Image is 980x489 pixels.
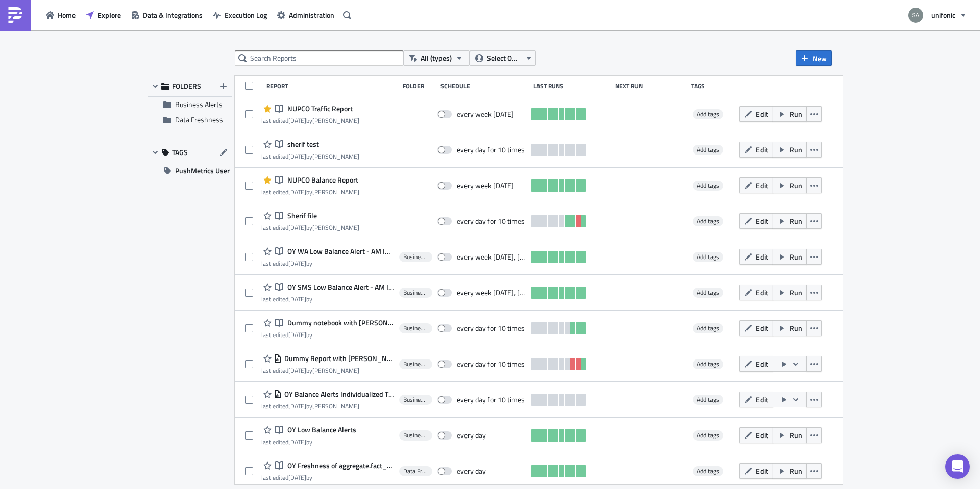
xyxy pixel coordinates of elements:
[739,320,773,336] button: Edit
[285,104,353,113] span: NUPCO Traffic Report
[266,82,398,90] div: Report
[691,82,735,90] div: Tags
[693,252,723,262] span: Add tags
[773,177,807,193] button: Run
[773,249,807,265] button: Run
[272,7,339,23] a: Administration
[697,430,719,440] span: Add tags
[773,213,807,229] button: Run
[693,181,723,191] span: Add tags
[288,473,306,482] time: 2024-09-09T07:02:33Z
[457,395,525,404] div: every day for 10 times
[615,82,686,90] div: Next Run
[261,188,359,196] div: last edited by [PERSON_NAME]
[143,10,203,20] span: Data & Integrations
[697,323,719,333] span: Add tags
[773,142,807,158] button: Run
[739,177,773,193] button: Edit
[288,366,306,375] time: 2025-09-01T13:22:29Z
[790,287,802,298] span: Run
[790,323,802,333] span: Run
[693,216,723,226] span: Add tags
[81,7,126,23] a: Explore
[126,7,208,23] button: Data & Integrations
[285,318,394,327] span: Dummy notebook with Julian 2024-09-02
[288,259,306,268] time: 2024-09-29T11:42:49Z
[790,430,802,441] span: Run
[288,330,306,340] time: 2024-09-03T05:14:04Z
[697,395,719,404] span: Add tags
[756,180,768,191] span: Edit
[285,461,394,470] span: OY Freshness of aggregate.fact_sms_consumption_aggregate
[756,466,768,476] span: Edit
[773,285,807,300] button: Run
[457,431,486,440] div: every day
[697,466,719,476] span: Add tags
[902,4,972,27] button: unifonic
[421,53,452,64] span: All (types)
[773,106,807,122] button: Run
[457,252,526,262] div: every week on Monday, Thursday for 10 times
[773,463,807,479] button: Run
[739,106,773,122] button: Edit
[440,82,528,90] div: Schedule
[282,354,394,363] span: Dummy Report with Julian
[457,181,514,190] div: every week on Sunday
[97,10,121,20] span: Explore
[796,50,832,66] button: New
[172,82,201,91] span: FOLDERS
[457,324,525,333] div: every day for 10 times
[288,187,306,197] time: 2025-09-11T08:27:32Z
[403,253,428,261] span: Business Alerts
[175,163,230,178] span: PushMetrics User
[739,249,773,265] button: Edit
[693,109,723,119] span: Add tags
[285,282,394,292] span: OY SMS Low Balance Alert - AM Individualized
[208,7,272,23] button: Execution Log
[289,10,334,20] span: Administration
[261,117,359,124] div: last edited by [PERSON_NAME]
[261,295,394,303] div: last edited by
[403,289,428,297] span: Business Alerts
[773,427,807,443] button: Run
[7,7,23,23] img: PushMetrics
[457,467,486,476] div: every day
[813,53,827,64] span: New
[225,10,267,20] span: Execution Log
[533,82,610,90] div: Last Runs
[403,82,435,90] div: Folder
[756,287,768,298] span: Edit
[756,358,768,369] span: Edit
[457,288,526,297] div: every week on Monday, Thursday
[403,360,428,368] span: Business Alerts
[739,392,773,407] button: Edit
[739,463,773,479] button: Edit
[403,431,428,440] span: Business Alerts
[756,251,768,262] span: Edit
[697,145,719,155] span: Add tags
[288,294,306,304] time: 2024-09-29T11:30:30Z
[403,467,428,475] span: Data Freshness
[285,425,356,434] span: OY Low Balance Alerts
[261,402,394,410] div: last edited by [PERSON_NAME]
[697,109,719,119] span: Add tags
[931,10,955,20] span: unifonic
[739,427,773,443] button: Edit
[261,260,394,267] div: last edited by
[288,401,306,411] time: 2025-09-01T13:23:10Z
[282,390,394,399] span: OY Balance Alerts Individualized TEST
[790,109,802,119] span: Run
[697,181,719,190] span: Add tags
[172,148,188,157] span: TAGS
[457,145,525,155] div: every day for 10 times
[790,216,802,226] span: Run
[756,144,768,155] span: Edit
[175,114,223,125] span: Data Freshness
[693,395,723,405] span: Add tags
[403,396,428,404] span: Business Alerts
[487,53,521,64] span: Select Owner
[285,175,358,185] span: NUPCO Balance Report
[945,454,970,479] div: Open Intercom Messenger
[148,163,232,178] button: PushMetrics User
